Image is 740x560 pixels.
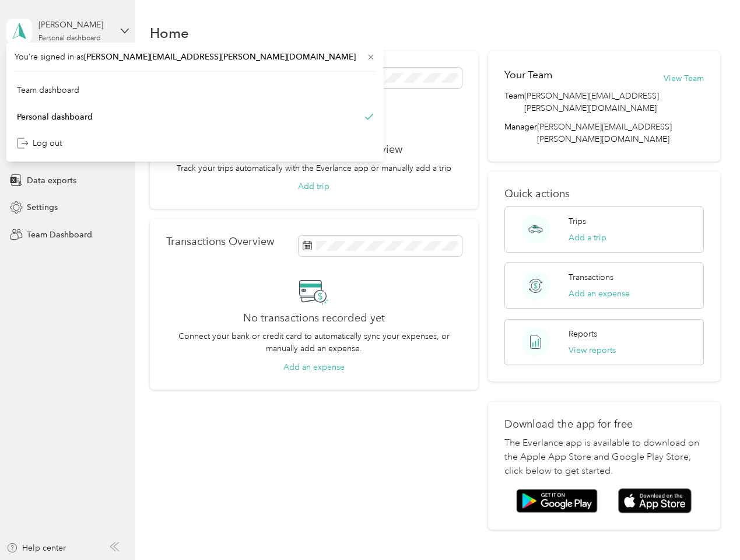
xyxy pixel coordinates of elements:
[298,180,329,192] button: Add trip
[27,174,76,187] span: Data exports
[27,201,58,213] span: Settings
[504,121,537,145] span: Manager
[15,51,376,63] span: You’re signed in as
[166,236,274,248] p: Transactions Overview
[283,361,345,373] button: Add an expense
[537,122,672,144] span: [PERSON_NAME][EMAIL_ADDRESS][PERSON_NAME][DOMAIN_NAME]
[504,436,703,478] p: The Everlance app is available to download on the Apple App Store and Google Play Store, click be...
[17,84,79,96] div: Team dashboard
[664,72,704,85] button: View Team
[17,110,93,123] div: Personal dashboard
[504,90,524,114] span: Team
[569,288,630,300] button: Add an expense
[524,90,703,114] span: [PERSON_NAME][EMAIL_ADDRESS][PERSON_NAME][DOMAIN_NAME]
[84,52,356,62] span: [PERSON_NAME][EMAIL_ADDRESS][PERSON_NAME][DOMAIN_NAME]
[569,344,616,356] button: View reports
[6,542,66,554] button: Help center
[504,418,703,430] p: Download the app for free
[150,27,189,39] h1: Home
[17,137,62,149] div: Log out
[675,495,740,560] iframe: Everlance-gr Chat Button Frame
[618,488,692,513] img: App store
[569,215,586,228] p: Trips
[504,68,552,82] h2: Your Team
[569,232,606,244] button: Add a trip
[569,328,597,340] p: Reports
[27,229,92,241] span: Team Dashboard
[569,271,613,283] p: Transactions
[243,312,385,324] h2: No transactions recorded yet
[166,330,462,355] p: Connect your bank or credit card to automatically sync your expenses, or manually add an expense.
[38,35,101,42] div: Personal dashboard
[516,489,598,513] img: Google play
[504,188,703,200] p: Quick actions
[38,19,111,31] div: [PERSON_NAME]
[177,162,451,174] p: Track your trips automatically with the Everlance app or manually add a trip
